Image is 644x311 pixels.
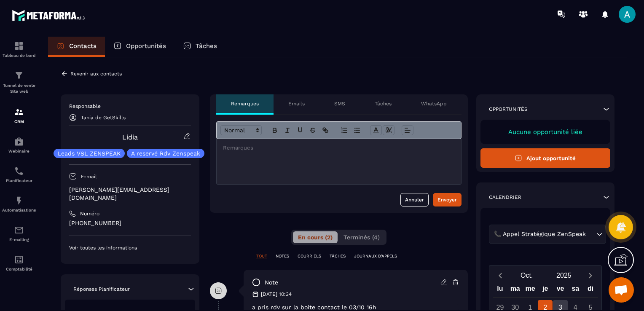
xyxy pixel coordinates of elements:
[80,210,99,217] p: Numéro
[73,286,130,292] p: Réponses Planificateur
[2,130,36,160] a: automationsautomationsWebinaire
[553,283,568,298] div: ve
[12,8,88,23] img: logo
[298,234,333,241] span: En cours (2)
[493,283,508,298] div: lu
[14,196,24,206] img: automations
[2,35,36,64] a: formationformationTableau de bord
[2,101,36,130] a: formationformationCRM
[582,270,598,281] button: Next month
[70,71,122,77] p: Revenir aux contacts
[354,253,397,259] p: JOURNAUX D'APPELS
[122,133,138,141] a: Lidia
[58,150,121,156] p: Leads VSL ZENSPEAK
[609,277,634,303] div: Ouvrir le chat
[421,100,447,107] p: WhatsApp
[69,186,191,202] p: [PERSON_NAME][EMAIL_ADDRESS][DOMAIN_NAME]
[196,42,217,50] p: Tâches
[489,225,606,244] div: Search for option
[81,115,126,121] p: Tania de GetSkills
[538,283,553,298] div: je
[256,253,267,259] p: TOUT
[2,248,36,278] a: accountantaccountantComptabilité
[400,193,429,206] button: Annuler
[14,255,24,265] img: accountant
[293,231,338,243] button: En cours (2)
[588,230,594,239] input: Search for option
[2,160,36,189] a: schedulerschedulerPlanificateur
[69,220,121,226] ringoverc2c-84e06f14122c: Call with Ringover
[508,268,545,283] button: Open months overlay
[261,291,292,298] p: [DATE] 10:34
[489,194,521,201] p: Calendrier
[523,283,538,298] div: me
[334,100,345,107] p: SMS
[14,70,24,80] img: formation
[489,128,602,136] p: Aucune opportunité liée
[276,253,289,259] p: NOTES
[69,244,191,251] p: Voir toutes les informations
[493,270,508,281] button: Previous month
[2,208,36,212] p: Automatisations
[2,83,36,94] p: Tunnel de vente Site web
[2,53,36,58] p: Tableau de bord
[2,189,36,219] a: automationsautomationsAutomatisations
[2,237,36,242] p: E-mailing
[69,220,121,226] ringoverc2c-number-84e06f14122c: [PHONE_NUMBER]
[131,150,200,156] p: A reservé Rdv Zenspeak
[545,268,582,283] button: Open years overlay
[568,283,583,298] div: sa
[14,137,24,147] img: automations
[252,304,459,311] p: a pris rdv sur la boite contact le 03/10 16h
[69,103,191,110] p: Responsable
[437,196,457,204] div: Envoyer
[126,42,166,50] p: Opportunités
[2,219,36,248] a: emailemailE-mailing
[231,100,259,107] p: Remarques
[81,173,97,180] p: E-mail
[2,64,36,101] a: formationformationTunnel de vente Site web
[2,149,36,153] p: Webinaire
[583,283,598,298] div: di
[338,231,385,243] button: Terminés (4)
[265,279,278,287] p: note
[14,107,24,117] img: formation
[14,166,24,176] img: scheduler
[105,37,174,57] a: Opportunités
[48,37,105,57] a: Contacts
[492,230,588,239] span: 📞 Appel Stratégique ZenSpeak
[433,193,462,206] button: Envoyer
[2,119,36,124] p: CRM
[14,225,24,235] img: email
[298,253,321,259] p: COURRIELS
[174,37,225,57] a: Tâches
[14,41,24,51] img: formation
[375,100,392,107] p: Tâches
[480,148,611,168] button: Ajout opportunité
[489,106,528,113] p: Opportunités
[507,283,523,298] div: ma
[2,178,36,183] p: Planificateur
[69,42,97,50] p: Contacts
[288,100,305,107] p: Emails
[330,253,346,259] p: TÂCHES
[343,234,380,241] span: Terminés (4)
[2,267,36,271] p: Comptabilité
